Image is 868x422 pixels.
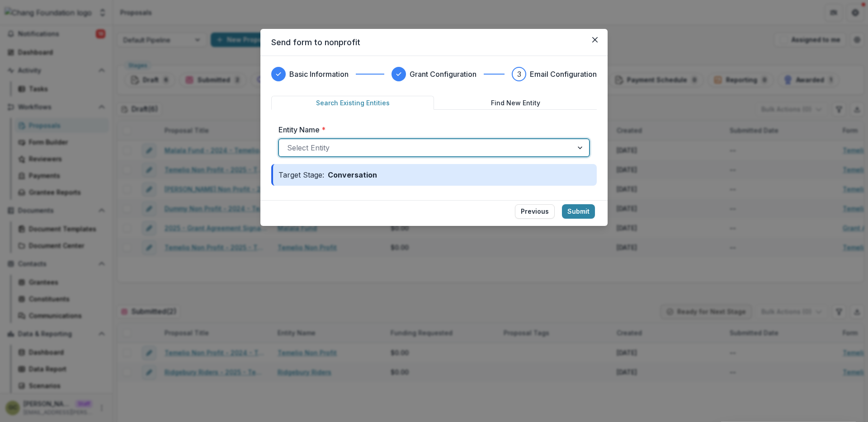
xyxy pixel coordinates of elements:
[260,29,608,56] header: Send form to nonprofit
[434,96,597,110] button: Find New Entity
[271,164,597,186] div: Target Stage:
[271,96,434,110] button: Search Existing Entities
[517,69,521,80] div: 3
[515,204,555,219] button: Previous
[410,69,476,80] h3: Grant Configuration
[588,33,602,47] button: Close
[562,204,595,219] button: Submit
[530,69,597,80] h3: Email Configuration
[324,169,381,180] p: Conversation
[271,67,597,81] div: Progress
[289,69,349,80] h3: Basic Information
[278,124,584,135] label: Entity Name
